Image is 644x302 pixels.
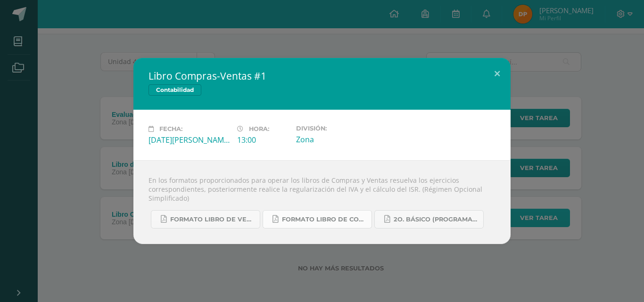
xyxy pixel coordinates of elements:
span: Formato Libro de Compras.pdf [282,216,367,223]
span: 2o. Básico (Programación).pdf [394,216,479,223]
a: Formato Libro de Ventas.pdf [151,210,260,229]
h2: Libro Compras-Ventas #1 [149,69,495,82]
span: Contabilidad [149,84,201,96]
a: Formato Libro de Compras.pdf [263,210,372,229]
div: En los formatos proporcionados para operar los libros de Compras y Ventas resuelva los ejercicios... [133,160,511,244]
span: Hora: [249,125,269,132]
a: 2o. Básico (Programación).pdf [374,210,484,229]
div: Zona [296,134,377,145]
span: Fecha: [159,125,182,132]
span: Formato Libro de Ventas.pdf [170,216,255,223]
label: División: [296,125,377,132]
div: [DATE][PERSON_NAME] [149,135,230,145]
div: 13:00 [237,135,289,145]
button: Close (Esc) [484,58,511,90]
